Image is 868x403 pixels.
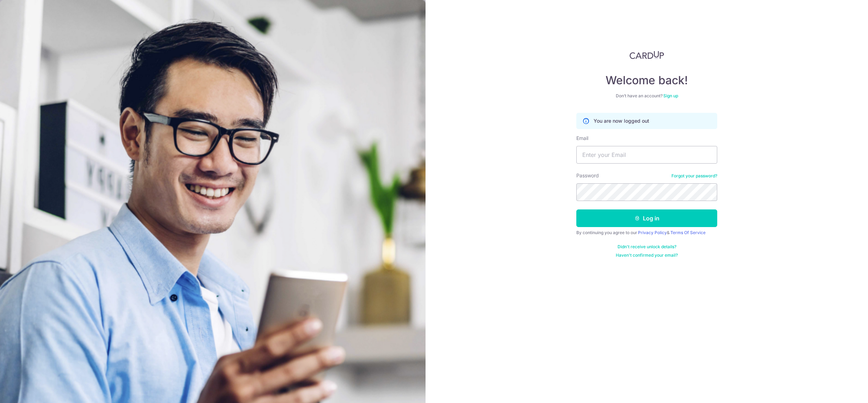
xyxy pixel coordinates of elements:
[576,172,599,179] label: Password
[663,93,678,98] a: Sign up
[576,146,717,164] input: Enter your Email
[576,230,717,236] div: By continuing you agree to our &
[671,173,717,179] a: Forgot your password?
[670,230,706,235] a: Terms Of Service
[630,51,664,59] img: CardUp Logo
[618,244,676,250] a: Didn't receive unlock details?
[594,117,649,124] p: You are now logged out
[576,135,588,142] label: Email
[576,209,717,227] button: Log in
[576,93,717,99] div: Don’t have an account?
[638,230,667,235] a: Privacy Policy
[576,73,717,87] h4: Welcome back!
[616,252,678,258] a: Haven't confirmed your email?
